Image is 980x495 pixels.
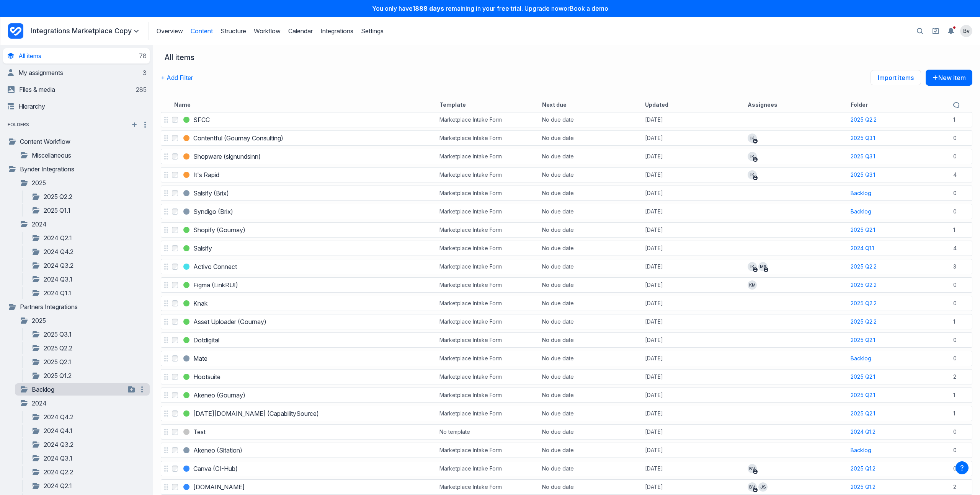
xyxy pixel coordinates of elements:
[542,446,574,454] div: No due date
[542,336,574,344] div: No due date
[748,134,757,143] span: IK
[542,189,574,197] div: No due date
[645,226,663,234] span: [DATE]
[161,70,193,86] button: + Add Filter
[193,134,283,143] a: Contentful (Gournay Consulting)
[3,121,34,129] span: folders
[8,302,147,311] a: Partners Integrations
[193,225,245,234] h3: Shopify (Gournay)
[851,446,871,454] div: Backlog
[851,171,875,179] a: 2025 Q3.1
[8,99,147,114] a: Hierarchy
[645,483,663,491] span: [DATE]
[193,317,266,326] a: Asset Uploader (Gournay)
[851,244,874,252] div: 2024 Q1.1
[193,464,238,473] a: Canva (CI-Hub)
[31,247,147,256] a: 2024 Q4.2
[137,385,147,394] button: More actions for Backlog
[645,189,663,197] span: [DATE]
[31,26,141,36] summary: Integrations Marketplace Copy
[851,208,871,215] div: Backlog
[542,465,574,472] div: No due date
[851,465,875,472] a: 2025 Q1.2
[193,299,207,308] a: Knak
[645,300,663,307] span: [DATE]
[851,300,877,307] div: 2025 Q2.2
[8,164,147,174] a: Bynder Integrations
[288,27,313,35] a: Calendar
[193,409,319,418] h3: [DATE][DOMAIN_NAME] (CapabilitySource)
[361,27,384,35] a: Settings
[31,233,147,243] a: 2024 Q2.1
[31,467,147,477] a: 2024 Q2.2
[851,355,871,362] div: Backlog
[851,263,877,270] a: 2025 Q2.2
[8,22,23,40] a: Project Dashboard
[193,391,245,400] span: Akeneo (Gournay)
[439,101,466,109] button: Template
[851,134,875,142] a: 2025 Q3.1
[193,262,237,271] a: Activo Connect
[851,153,875,160] div: 2025 Q3.1
[31,454,147,463] a: 2024 Q3.1
[851,428,875,436] a: 2024 Q1.2
[193,372,220,381] h3: Hootsuite
[851,318,877,326] a: 2025 Q2.2
[542,391,574,399] div: No due date
[20,399,147,408] a: 2024
[193,427,206,436] span: Test
[8,65,147,80] a: My assignments3
[254,27,281,35] a: Workflow
[31,275,147,284] a: 2024 Q3.1
[926,70,972,86] button: New item
[542,244,574,252] div: No due date
[20,385,125,394] a: Backlog
[645,101,668,109] button: Updated
[193,335,219,345] h3: Dotdigital
[748,483,757,489] span: BV
[851,281,877,289] a: 2025 Q2.2
[851,483,875,491] div: 2025 Q1.2
[851,226,875,234] a: 2025 Q2.1
[758,482,768,492] span: JS
[20,316,147,325] a: 2025
[20,220,147,229] a: 2024
[193,189,229,198] span: Salsify (Brix)
[193,170,219,179] a: It's Rapid
[193,446,242,455] h3: Akeneo (Sitation)
[542,483,574,491] div: No due date
[193,482,245,492] a: [DOMAIN_NAME]
[18,69,63,77] span: My assignments
[193,152,261,161] a: Shopware (signundsinn)
[645,318,663,326] span: [DATE]
[851,101,868,109] button: Folder
[193,354,207,363] a: Mate
[748,262,757,269] span: IK
[413,5,444,12] strong: 1888 days
[645,446,663,454] span: [DATE]
[31,371,147,380] a: 2025 Q1.2
[193,115,210,124] span: SFCC
[851,336,875,344] a: 2025 Q2.1
[8,48,147,64] a: All items78
[851,373,875,381] a: 2025 Q2.1
[193,280,238,290] span: Figma (LinkRUI)
[960,25,972,37] summary: View profile menu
